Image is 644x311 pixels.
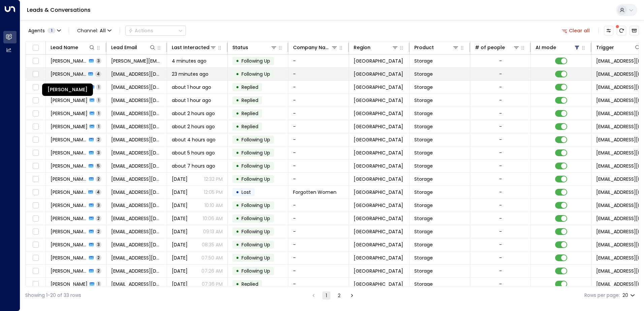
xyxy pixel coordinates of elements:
span: 1 [96,84,101,90]
span: Micah Udoh [51,215,87,222]
span: about 1 hour ago [172,84,211,91]
span: Toggle select row [31,267,40,275]
span: Agents [28,28,45,33]
span: Toggle select row [31,214,40,223]
button: Go to next page [348,291,356,300]
span: 4 [95,71,101,77]
span: Shumon Miah [51,149,87,156]
span: dave hooter [51,97,88,104]
div: • [236,278,239,290]
span: Storage [414,84,433,91]
span: 2 [96,137,101,142]
span: Following Up [241,241,270,248]
td: - [288,238,349,251]
span: Oct 10, 2025 [172,254,188,261]
span: Toggle select row [31,241,40,249]
span: Storage [414,58,433,64]
span: Toggle select row [31,228,40,236]
span: 4 [95,189,101,195]
button: Clear all [559,26,593,35]
div: • [236,200,239,211]
span: Forgotten Women [293,189,336,196]
button: Actions [125,26,186,36]
span: Birmingham [354,176,403,182]
span: Following Up [241,58,270,64]
div: Region [354,43,398,51]
div: # of people [475,43,505,51]
button: page 1 [322,291,330,300]
span: about 5 hours ago [172,149,215,156]
span: Storage [414,241,433,248]
div: [PERSON_NAME] [42,83,93,96]
span: Replied [241,123,258,130]
span: 5 [95,163,101,169]
span: Yesterday [172,189,188,196]
span: a.zahid4@outlook.com [111,268,162,274]
span: Toggle select row [31,57,40,65]
td: - [288,107,349,120]
div: Button group with a nested menu [125,26,186,36]
span: blobbycat@live.com [111,71,162,77]
span: sj7@outlook.com [111,254,162,261]
span: Syed Naqvi [51,136,87,143]
p: 10:06 AM [203,215,223,222]
span: about 2 hours ago [172,123,215,130]
span: Lost [241,189,251,196]
span: Birmingham [354,123,403,130]
span: Following Up [241,176,270,182]
span: Storage [414,123,433,130]
span: Toggle select all [31,44,40,52]
button: Channel:All [74,26,114,35]
span: Storage [414,228,433,235]
div: Region [354,43,371,51]
span: office@forgottenwomen.org [111,189,162,196]
span: shadowcryst@gmail.com [111,241,162,248]
span: Replied [241,97,258,104]
div: 20 [622,290,636,300]
span: about 7 hours ago [172,163,215,169]
span: Birmingham [354,136,403,143]
span: a.zahid4@outlook.com [111,281,162,287]
span: Storage [414,268,433,274]
span: Oct 10, 2025 [172,241,188,248]
span: Storage [414,215,433,222]
div: Showing 1-20 of 33 rows [25,292,81,299]
div: - [499,84,502,91]
div: - [499,268,502,274]
div: Trigger [596,43,641,51]
div: - [499,97,502,104]
span: 3 [96,150,101,155]
span: Birmingham [354,215,403,222]
div: • [236,147,239,159]
span: haider110zibab@gmail.com [111,136,162,143]
span: Yesterday [172,176,188,182]
span: Birmingham [354,202,403,209]
div: AI mode [536,43,556,51]
div: - [499,202,502,209]
span: 3 [96,242,101,247]
span: 1 [96,124,101,129]
span: stutte1jab@hotmail.com [111,97,162,104]
span: Toggle select row [31,123,40,131]
div: # of people [475,43,520,51]
span: Birmingham [354,281,403,287]
span: Jelice Thompson [51,202,87,209]
span: stutttttt@gmail.com [111,84,162,91]
span: Storage [414,110,433,117]
td: - [288,199,349,212]
div: - [499,71,502,77]
span: courtneyknight317@gmail.com [111,163,162,169]
div: • [236,121,239,132]
span: Storage [414,97,433,104]
span: 1 [96,281,101,287]
div: Actions [128,28,153,34]
span: Kim Withers [51,228,87,235]
span: Adnan Zahid [51,268,87,274]
span: Birmingham [354,241,403,248]
span: Birmingham [354,84,403,91]
span: Courtney Knight [51,163,87,169]
td: - [288,68,349,80]
span: Replied [241,84,258,91]
div: Status [232,43,277,51]
p: 09:13 AM [203,228,223,235]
